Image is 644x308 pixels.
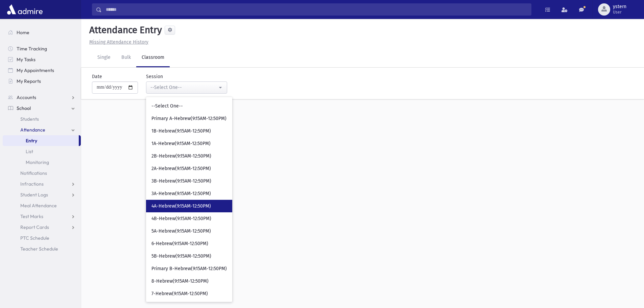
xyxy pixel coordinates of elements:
[3,168,81,179] a: Notifications
[3,135,79,146] a: Entry
[151,103,183,110] span: --Select One--
[151,178,211,185] span: 3B-Hebrew(9:15AM-12:50PM)
[17,78,41,84] span: My Reports
[613,4,626,9] span: ystern
[3,27,81,38] a: Home
[3,211,81,222] a: Test Marks
[17,94,36,100] span: Accounts
[3,43,81,54] a: Time Tracking
[87,24,162,36] h5: Attendance Entry
[136,48,170,67] a: Classroom
[17,105,31,111] span: School
[89,39,148,45] u: Missing Attendance History
[151,153,211,160] span: 2B-Hebrew(9:15AM-12:50PM)
[17,46,47,52] span: Time Tracking
[3,146,81,157] a: List
[3,189,81,200] a: Student Logs
[151,265,227,272] span: Primary B-Hebrew(9:15AM-12:50PM)
[26,148,33,155] span: List
[151,115,226,122] span: Primary A-Hebrew(9:15AM-12:50PM)
[20,192,48,198] span: Student Logs
[3,92,81,103] a: Accounts
[87,39,148,45] a: Missing Attendance History
[151,140,211,147] span: 1A-Hebrew(9:15AM-12:50PM)
[92,48,116,67] a: Single
[3,65,81,76] a: My Appointments
[3,243,81,254] a: Teacher Schedule
[17,56,35,63] span: My Tasks
[20,235,49,241] span: PTC Schedule
[151,228,211,235] span: 5A-Hebrew(9:15AM-12:50PM)
[92,73,102,80] label: Date
[17,67,54,73] span: My Appointments
[17,29,29,35] span: Home
[151,290,208,297] span: 7-Hebrew(9:15AM-12:50PM)
[151,128,211,135] span: 1B-Hebrew(9:15AM-12:50PM)
[3,200,81,211] a: Meal Attendance
[151,190,211,197] span: 3A-Hebrew(9:15AM-12:50PM)
[20,246,58,252] span: Teacher Schedule
[102,3,531,16] input: Search
[3,124,81,135] a: Attendance
[26,159,49,165] span: Monitoring
[20,170,47,176] span: Notifications
[20,203,57,209] span: Meal Attendance
[3,114,81,124] a: Students
[3,233,81,243] a: PTC Schedule
[151,278,209,285] span: 8-Hebrew(9:15AM-12:50PM)
[3,54,81,65] a: My Tasks
[146,73,163,80] label: Session
[26,138,37,144] span: Entry
[3,222,81,233] a: Report Cards
[20,116,39,122] span: Students
[3,179,81,189] a: Infractions
[613,9,626,15] span: User
[151,203,211,210] span: 4A-Hebrew(9:15AM-12:50PM)
[3,103,81,114] a: School
[20,127,45,133] span: Attendance
[20,224,49,230] span: Report Cards
[146,81,227,94] button: --Select One--
[151,240,208,247] span: 6-Hebrew(9:15AM-12:50PM)
[151,253,211,260] span: 5B-Hebrew(9:15AM-12:50PM)
[150,84,217,91] div: --Select One--
[151,165,211,172] span: 2A-Hebrew(9:15AM-12:50PM)
[3,157,81,168] a: Monitoring
[20,213,43,219] span: Test Marks
[20,181,44,187] span: Infractions
[5,3,44,16] img: AdmirePro
[151,215,211,222] span: 4B-Hebrew(9:15AM-12:50PM)
[3,76,81,87] a: My Reports
[116,48,136,67] a: Bulk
